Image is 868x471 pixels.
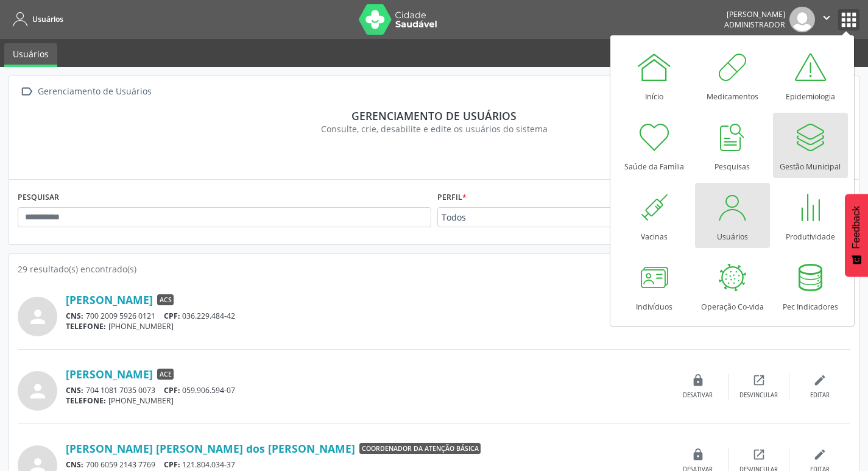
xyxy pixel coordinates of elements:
a: [PERSON_NAME] [PERSON_NAME] dos [PERSON_NAME] [66,442,355,455]
label: Perfil [437,188,467,207]
a: Saúde da Família [617,113,692,178]
span: Feedback [851,206,862,249]
img: img [789,7,815,32]
i: lock [691,448,705,461]
a: Início [617,43,692,108]
span: CNS: [66,311,83,321]
a: [PERSON_NAME] [66,367,153,381]
span: CPF: [164,459,180,470]
label: PESQUISAR [18,188,59,207]
a: Indivíduos [617,253,692,318]
a: Pec Indicadores [773,253,848,318]
div: Editar [810,391,830,400]
button: apps [838,9,859,30]
button: Feedback - Mostrar pesquisa [845,194,868,277]
span: TELEFONE: [66,395,106,406]
a: Pesquisas [695,113,770,178]
div: 700 6059 2143 7769 121.804.034-37 [66,459,668,470]
a:  Gerenciamento de Usuários [18,83,153,101]
i:  [18,83,35,101]
span: CPF: [164,385,180,395]
div: Gerenciamento de Usuários [35,83,153,101]
div: Desativar [683,391,713,400]
i: lock [691,374,705,387]
a: Medicamentos [695,43,770,108]
div: [PERSON_NAME] [724,9,785,19]
div: Consulte, crie, desabilite e edite os usuários do sistema [26,122,842,135]
span: CNS: [66,459,83,470]
i: edit [813,374,827,387]
i: edit [813,448,827,461]
button:  [815,7,838,32]
i: open_in_new [752,374,766,387]
a: Produtividade [773,183,848,248]
div: Gerenciamento de usuários [26,109,842,122]
span: Coordenador da Atenção Básica [359,443,481,454]
span: Usuários [32,14,63,24]
div: 29 resultado(s) encontrado(s) [18,263,850,275]
span: Administrador [724,19,785,30]
div: [PHONE_NUMBER] [66,395,668,406]
span: CPF: [164,311,180,321]
span: ACS [157,294,174,305]
i: open_in_new [752,448,766,461]
a: Epidemiologia [773,43,848,108]
span: Todos [442,211,616,224]
span: CNS: [66,385,83,395]
div: 700 2009 5926 0121 036.229.484-42 [66,311,729,321]
span: ACE [157,369,174,380]
a: [PERSON_NAME] [66,293,153,306]
a: Usuários [4,43,57,67]
div: Desvincular [739,391,778,400]
i: person [27,306,49,328]
a: Usuários [695,183,770,248]
i:  [820,11,833,24]
a: Gestão Municipal [773,113,848,178]
a: Vacinas [617,183,692,248]
a: Operação Co-vida [695,253,770,318]
i: person [27,380,49,402]
div: 704 1081 7035 0073 059.906.594-07 [66,385,668,395]
a: Usuários [9,9,63,29]
div: [PHONE_NUMBER] [66,321,729,331]
span: TELEFONE: [66,321,106,331]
